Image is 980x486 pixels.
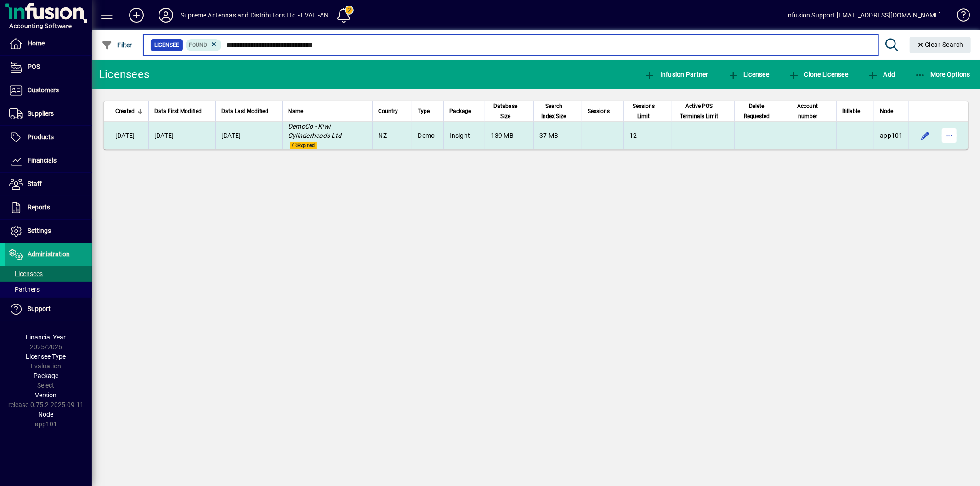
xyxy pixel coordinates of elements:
button: Profile [151,7,181,23]
button: Infusion Partner [642,66,711,83]
span: Created [115,106,135,116]
mat-chip: Found Status: Found [186,39,222,51]
a: Knowledge Base [950,2,969,32]
span: Country [378,106,398,116]
div: Data First Modified [154,106,210,116]
button: Licensee [725,66,772,83]
div: Account number [793,101,831,121]
span: Licensees [9,270,43,277]
td: [DATE] [104,122,148,149]
em: Cylinderheads [288,132,330,139]
em: Ltd [332,132,342,139]
td: Demo [412,122,443,149]
a: Suppliers [5,102,92,125]
div: Billable [842,106,868,116]
div: Package [449,106,479,116]
div: Search Index Size [539,101,576,121]
span: Search Index Size [539,101,568,121]
span: Reports [28,203,50,211]
span: Expired [290,142,317,149]
span: Staff [28,180,42,187]
div: Name [288,106,367,116]
span: Licensee [154,40,179,50]
button: Add [865,66,897,83]
td: [DATE] [215,122,282,149]
span: Sessions [588,106,610,116]
a: Products [5,126,92,149]
span: Filter [102,41,132,49]
span: Active POS Terminals Limit [678,101,720,121]
td: 12 [623,122,671,149]
td: 139 MB [485,122,533,149]
div: Data Last Modified [221,106,277,116]
button: Edit [918,128,933,143]
em: - [315,123,317,130]
span: Products [28,133,54,141]
span: Found [189,42,208,48]
span: Node [39,411,54,418]
span: Clear Search [917,41,964,48]
a: Support [5,298,92,321]
td: 37 MB [533,122,582,149]
span: Infusion Partner [644,71,708,78]
div: Created [115,106,143,116]
em: Kiwi [318,123,330,130]
span: Data Last Modified [221,106,268,116]
em: DemoCo [288,123,313,130]
td: NZ [372,122,412,149]
span: Partners [9,286,40,293]
span: Administration [28,250,70,258]
td: Insight [443,122,485,149]
a: Customers [5,79,92,102]
div: Sessions [588,106,618,116]
span: Name [288,106,303,116]
span: Type [418,106,430,116]
span: More Options [915,71,971,78]
button: Add [122,7,151,23]
div: Supreme Antennas and Distributors Ltd - EVAL -AN [181,8,329,23]
a: Settings [5,220,92,243]
button: Clone Licensee [786,66,850,83]
span: Customers [28,86,59,94]
span: Billable [842,106,860,116]
button: Clear [910,37,971,53]
a: Home [5,32,92,55]
div: Delete Requested [740,101,782,121]
span: Node [880,106,893,116]
span: Support [28,305,51,312]
a: Staff [5,173,92,196]
div: Sessions Limit [629,101,666,121]
a: POS [5,56,92,79]
span: Licensee [728,71,770,78]
span: Suppliers [28,110,54,117]
span: Account number [793,101,823,121]
a: Licensees [5,266,92,282]
span: Add [867,71,895,78]
span: Clone Licensee [788,71,848,78]
span: Settings [28,227,51,234]
span: Home [28,40,45,47]
span: Delete Requested [740,101,773,121]
button: More options [942,128,957,143]
td: [DATE] [148,122,215,149]
span: Financial Year [26,333,66,341]
span: Version [35,391,57,399]
button: More Options [912,66,973,83]
span: Sessions Limit [629,101,657,121]
div: Database Size [491,101,528,121]
div: Active POS Terminals Limit [678,101,729,121]
span: Database Size [491,101,520,121]
div: Infusion Support [EMAIL_ADDRESS][DOMAIN_NAME] [786,8,941,23]
a: Financials [5,149,92,172]
div: Node [880,106,903,116]
button: Filter [99,37,135,53]
div: Licensees [99,67,149,82]
span: Financials [28,157,57,164]
div: Country [378,106,406,116]
span: POS [28,63,40,70]
span: Package [449,106,471,116]
span: Licensee Type [26,353,66,360]
span: Data First Modified [154,106,202,116]
div: Type [418,106,438,116]
span: app101.prod.infusionbusinesssoftware.com [880,132,903,139]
